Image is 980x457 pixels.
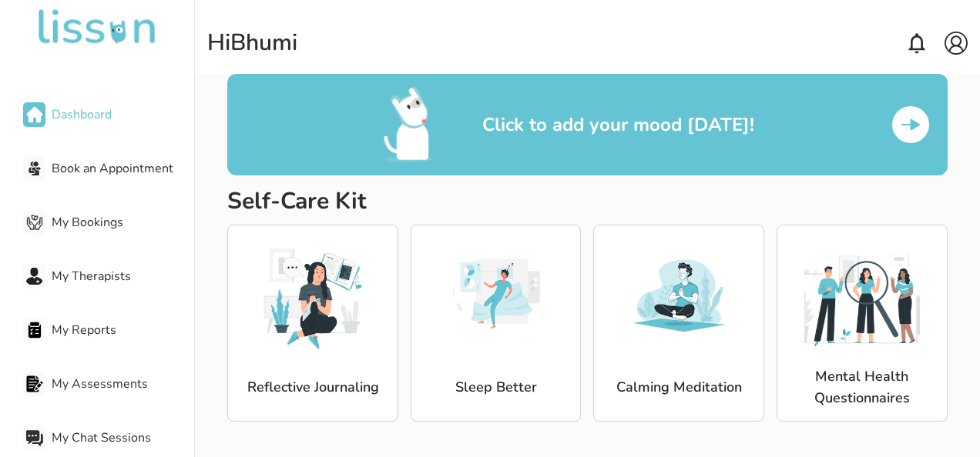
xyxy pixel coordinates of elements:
[621,238,737,353] img: image
[52,213,194,232] span: My Bookings
[784,365,941,409] p: Mental Health Questionnaires
[26,375,43,392] img: My Assessments
[52,375,194,393] span: My Assessments
[26,106,43,123] img: Dashboard
[26,429,43,446] img: My Chat Sessions
[945,32,968,55] img: account.svg
[52,429,194,447] span: My Chat Sessions
[52,321,194,339] span: My Reports
[247,365,379,409] p: Reflective Journaling
[804,238,920,353] img: image
[616,365,742,409] p: Calming Meditation
[383,86,433,163] img: mood emo
[52,105,194,124] span: Dashboard
[255,238,371,353] img: image
[455,365,537,409] p: Sleep Better
[52,267,194,285] span: My Therapists
[26,214,43,231] img: My Bookings
[227,188,947,215] h2: Self-Care Kit
[26,268,43,285] img: My Therapists
[438,238,554,353] img: image
[52,159,194,178] span: Book an Appointment
[26,322,43,339] img: My Reports
[898,112,923,137] img: arraow
[207,29,297,57] div: Hi Bhumi
[35,9,159,46] img: undefined
[26,160,43,177] img: Book an Appointment
[482,112,754,137] p: Click to add your mood [DATE]!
